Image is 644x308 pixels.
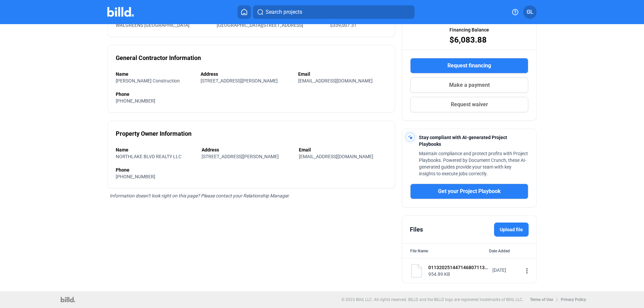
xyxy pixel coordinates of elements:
[116,71,194,77] div: Name
[116,98,155,104] span: [PHONE_NUMBER]
[410,248,428,254] div: File Name
[299,146,387,153] div: Email
[447,62,491,70] span: Request financing
[530,297,553,302] b: Terms of Use
[116,174,155,179] span: [PHONE_NUMBER]
[266,8,302,16] span: Search projects
[202,154,279,159] span: [STREET_ADDRESS][PERSON_NAME]
[428,271,488,278] div: 954.89 KB
[449,81,490,89] span: Make a payment
[299,154,373,159] span: [EMAIL_ADDRESS][DOMAIN_NAME]
[561,297,586,302] b: Privacy Policy
[61,297,75,302] img: logo
[116,78,180,83] span: [PERSON_NAME] Construction
[449,35,487,45] span: $6,083.88
[410,264,423,278] img: document
[330,22,357,28] span: $339,007.31
[116,167,387,173] div: Phone
[116,154,181,159] span: NORTHLAKE BLVD REALTY LLC
[298,71,387,77] div: Email
[410,225,423,234] div: Files
[341,297,523,302] p: © 2025 Billd, LLC. All rights reserved. BILLD and the BILLD logo are registered trademarks of Bil...
[492,267,519,273] div: [DATE]
[527,8,533,16] span: GL
[116,22,190,28] span: WALGREENS [GEOGRAPHIC_DATA]
[489,248,528,254] div: Date Added
[556,297,557,302] p: |
[419,151,528,176] span: Maintain compliance and protect profits with Project Playbooks. Powered by Document Crunch, these...
[116,91,387,98] div: Phone
[201,78,278,83] span: [STREET_ADDRESS][PERSON_NAME]
[428,264,488,271] div: 011320251447146807113202514522Signed.pdf
[523,267,531,275] mat-icon: more_vert
[107,7,134,17] img: Billd Company Logo
[116,129,192,138] div: Property Owner Information
[419,135,507,147] span: Stay compliant with AI-generated Project Playbooks
[110,193,290,198] span: Information doesn’t look right on this page? Please contact your Relationship Manager.
[217,22,303,28] span: [GEOGRAPHIC_DATA][STREET_ADDRESS]
[116,53,201,63] div: General Contractor Information
[116,146,195,153] div: Name
[438,187,501,195] span: Get your Project Playbook
[202,146,292,153] div: Address
[201,71,292,77] div: Address
[298,78,373,83] span: [EMAIL_ADDRESS][DOMAIN_NAME]
[451,101,488,109] span: Request waiver
[449,26,489,33] span: Financing Balance
[494,223,529,237] label: Upload file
